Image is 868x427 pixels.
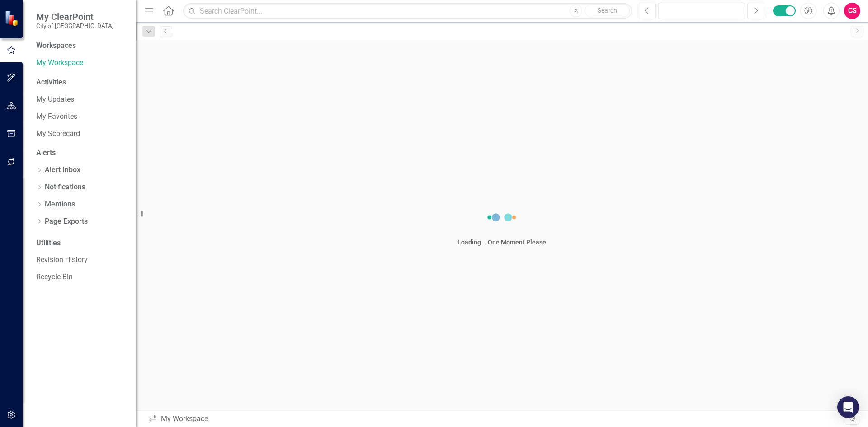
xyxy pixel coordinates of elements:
[148,414,846,424] div: My Workspace
[45,182,85,192] a: Notifications
[585,5,630,17] button: Search
[36,22,114,29] small: City of [GEOGRAPHIC_DATA]
[183,3,632,19] input: Search ClearPoint...
[36,112,127,122] a: My Favorites
[598,7,617,14] span: Search
[36,148,127,158] div: Alerts
[36,58,127,68] a: My Workspace
[36,238,127,249] div: Utilities
[45,199,75,210] a: Mentions
[458,238,546,247] div: Loading... One Moment Please
[36,272,127,282] a: Recycle Bin
[837,396,859,418] div: Open Intercom Messenger
[36,129,127,139] a: My Scorecard
[36,255,127,265] a: Revision History
[36,41,76,51] div: Workspaces
[45,216,88,227] a: Page Exports
[36,77,127,88] div: Activities
[4,9,21,27] img: ClearPoint Strategy
[844,3,860,19] button: CS
[36,94,127,105] a: My Updates
[36,11,114,22] span: My ClearPoint
[45,165,80,175] a: Alert Inbox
